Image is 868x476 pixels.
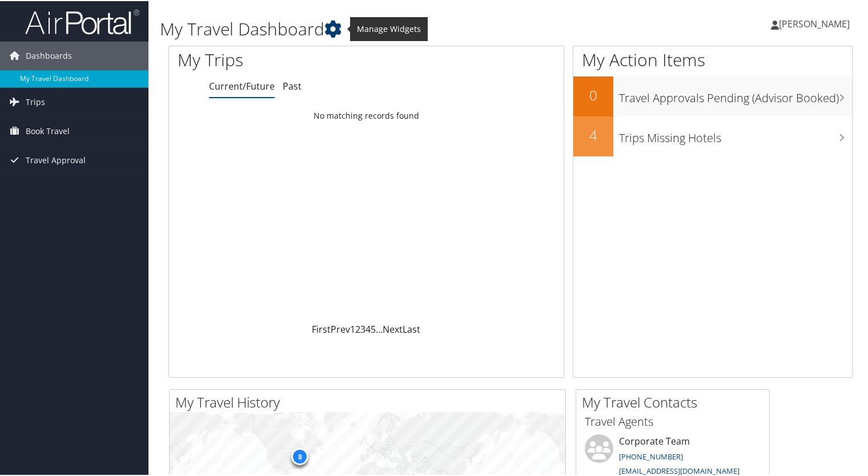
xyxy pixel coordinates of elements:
[26,41,72,69] span: Dashboards
[573,47,852,71] h1: My Action Items
[350,322,355,334] a: 1
[573,75,852,115] a: 0Travel Approvals Pending (Advisor Booked)
[371,322,376,334] a: 5
[175,392,565,411] h2: My Travel History
[355,322,360,334] a: 2
[619,83,852,105] h3: Travel Approvals Pending (Advisor Booked)
[291,446,308,463] div: 8
[25,7,139,34] img: airportal-logo.png
[26,116,70,144] span: Book Travel
[573,84,613,104] h2: 0
[365,322,371,334] a: 4
[619,450,683,461] a: [PHONE_NUMBER]
[169,104,564,125] td: No matching records found
[585,413,761,429] h3: Travel Agents
[573,124,613,144] h2: 4
[779,17,850,29] span: [PERSON_NAME]
[283,79,302,91] a: Past
[771,6,861,40] a: [PERSON_NAME]
[26,87,45,115] span: Trips
[573,115,852,155] a: 4Trips Missing Hotels
[331,322,350,334] a: Prev
[312,322,331,334] a: First
[360,322,365,334] a: 3
[403,322,420,334] a: Last
[619,123,852,145] h3: Trips Missing Hotels
[619,465,740,475] a: [EMAIL_ADDRESS][DOMAIN_NAME]
[26,145,86,174] span: Travel Approval
[582,392,769,411] h2: My Travel Contacts
[376,322,383,334] span: …
[209,79,275,91] a: Current/Future
[178,47,391,71] h1: My Trips
[383,322,403,334] a: Next
[160,16,628,40] h1: My Travel Dashboard
[350,16,428,40] span: Manage Widgets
